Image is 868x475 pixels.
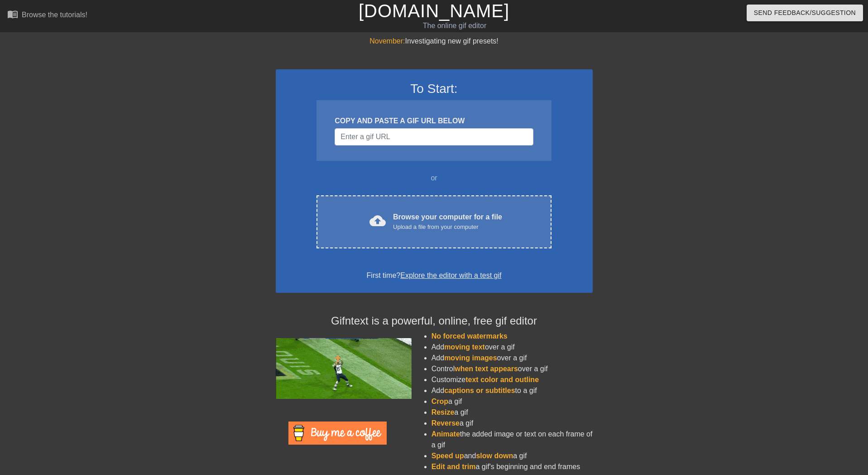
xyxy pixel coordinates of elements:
h4: Gifntext is a powerful, online, free gif editor [276,315,593,328]
li: a gif's beginning and end frames [432,461,593,472]
h3: To Start: [288,81,581,97]
a: Browse the tutorials! [7,9,87,23]
span: Animate [432,430,460,438]
li: Add over a gif [432,353,593,364]
a: Explore the editor with a test gif [400,271,501,279]
span: menu_book [7,9,18,19]
img: Buy Me A Coffee [288,422,387,445]
div: The online gif editor [294,20,615,31]
span: text color and outline [465,376,539,383]
button: Send Feedback/Suggestion [747,5,863,21]
span: Send Feedback/Suggestion [754,7,856,19]
span: moving text [444,343,485,351]
span: cloud_upload [369,213,386,229]
li: and a gif [432,451,593,461]
span: Resize [432,408,455,416]
input: Username [335,128,533,145]
span: Crop [432,397,448,405]
span: slow down [476,452,513,460]
div: COPY AND PASTE A GIF URL BELOW [335,116,533,126]
li: Customize [432,374,593,385]
li: Add to a gif [432,385,593,396]
div: or [299,173,569,184]
span: Reverse [432,419,460,427]
span: when text appears [455,365,518,373]
div: Browse your computer for a file [393,212,502,232]
a: [DOMAIN_NAME] [359,1,509,21]
li: Control over a gif [432,364,593,374]
div: Browse the tutorials! [22,11,87,19]
li: the added image or text on each frame of a gif [432,429,593,451]
span: Speed up [432,452,464,460]
span: moving images [444,354,497,362]
span: captions or subtitles [444,387,515,394]
span: November: [369,37,405,45]
div: First time? [288,270,581,281]
div: Investigating new gif presets! [276,36,593,47]
li: Add over a gif [432,342,593,353]
span: Edit and trim [432,463,476,470]
span: No forced watermarks [432,332,508,340]
img: football_small.gif [276,338,412,399]
li: a gif [432,407,593,418]
li: a gif [432,418,593,429]
li: a gif [432,396,593,407]
div: Upload a file from your computer [393,223,502,232]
